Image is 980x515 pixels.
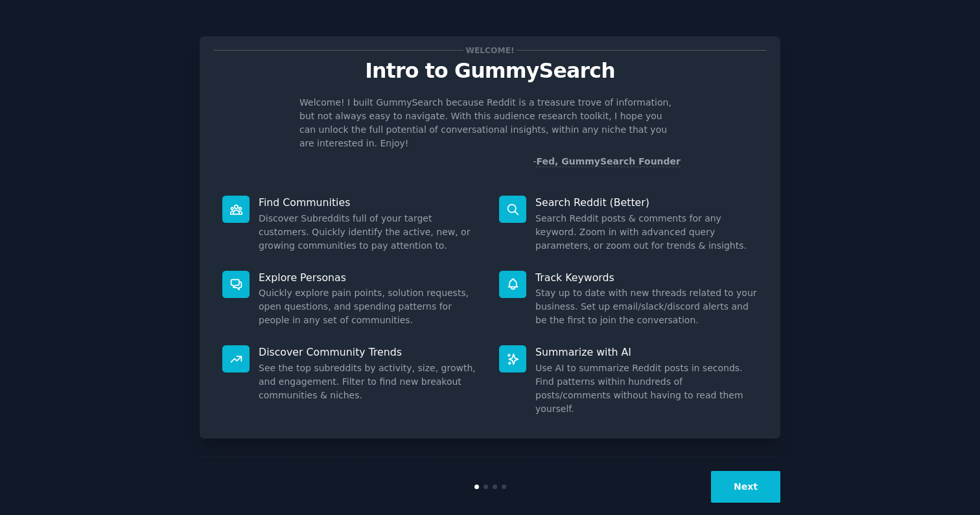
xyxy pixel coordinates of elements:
dd: Stay up to date with new threads related to your business. Set up email/slack/discord alerts and ... [535,286,758,327]
p: Summarize with AI [535,345,758,359]
div: - [533,155,681,168]
dd: Quickly explore pain points, solution requests, open questions, and spending patterns for people ... [259,286,481,327]
p: Welcome! I built GummySearch because Reddit is a treasure trove of information, but not always ea... [299,96,681,150]
span: Welcome! [463,43,517,57]
dd: Discover Subreddits full of your target customers. Quickly identify the active, new, or growing c... [259,212,481,253]
p: Find Communities [259,196,481,209]
p: Intro to GummySearch [213,60,767,82]
dd: See the top subreddits by activity, size, growth, and engagement. Filter to find new breakout com... [259,361,481,402]
dd: Use AI to summarize Reddit posts in seconds. Find patterns within hundreds of posts/comments with... [535,361,758,416]
button: Next [711,471,780,503]
p: Discover Community Trends [259,345,481,359]
p: Track Keywords [535,271,758,284]
a: Fed, GummySearch Founder [536,156,681,167]
dd: Search Reddit posts & comments for any keyword. Zoom in with advanced query parameters, or zoom o... [535,212,758,253]
p: Search Reddit (Better) [535,196,758,209]
p: Explore Personas [259,271,481,284]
